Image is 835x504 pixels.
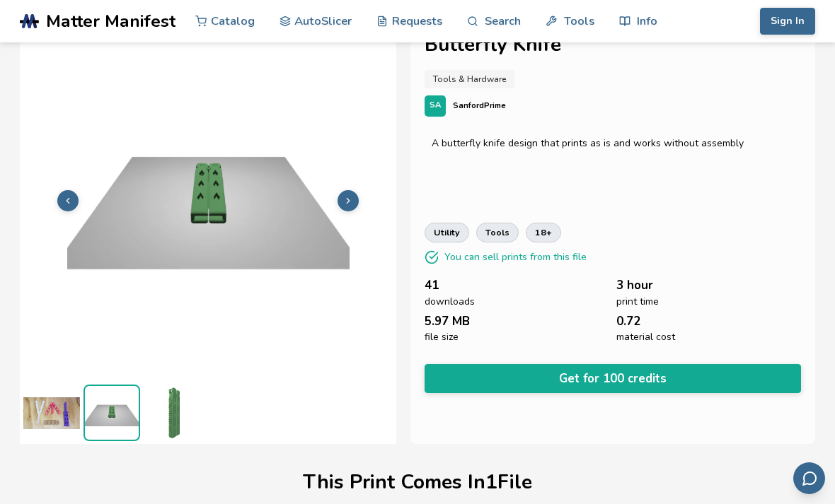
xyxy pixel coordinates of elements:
[616,332,675,343] span: material cost
[526,223,561,242] a: 18+
[425,34,801,56] h1: Butterfly Knife
[425,223,469,242] a: utility
[444,250,587,264] p: You can sell prints from this file
[425,332,459,343] span: file size
[425,296,475,307] span: downloads
[760,8,815,35] button: Sign In
[46,11,175,31] span: Matter Manifest
[430,101,441,110] span: SA
[425,364,801,393] button: Get for 100 credits
[616,296,659,307] span: print time
[303,471,532,493] h1: This Print Comes In 1 File
[616,279,653,292] span: 3 hour
[425,70,514,88] a: Tools & Hardware
[432,138,794,149] div: A butterfly knife design that prints as is and works without assembly
[616,315,640,328] span: 0.72
[85,386,139,440] img: Knife_Butterfly_Print_Bed_Preview
[425,315,470,328] span: 5.97 MB
[144,385,200,441] img: Knife_Butterfly_3D_Preview
[476,223,519,242] a: tools
[425,279,439,292] span: 41
[793,462,825,494] button: Send feedback via email
[453,98,506,113] p: SanfordPrime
